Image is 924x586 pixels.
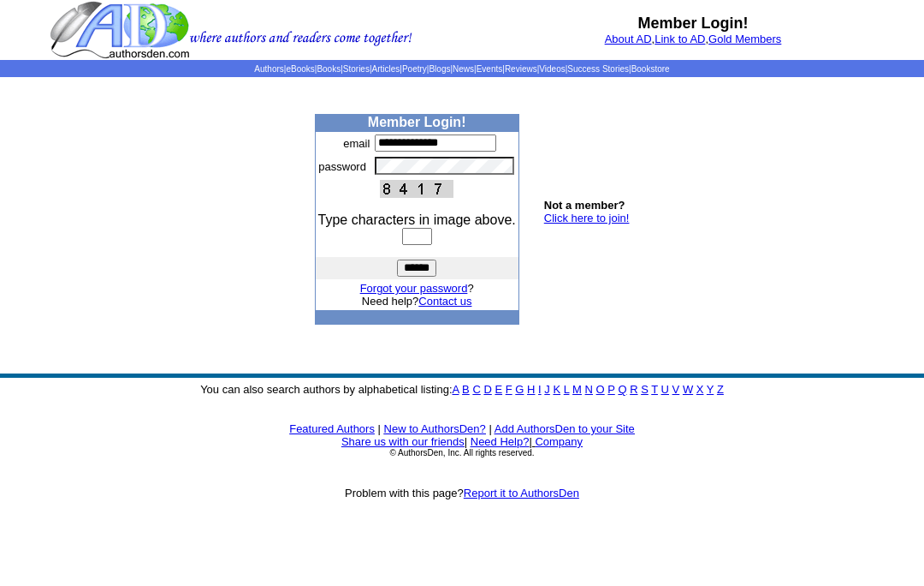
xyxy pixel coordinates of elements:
[360,282,474,295] font: ?
[254,64,669,74] span: | | | | | | | | | | | |
[630,383,637,396] a: R
[651,383,658,396] a: T
[654,33,705,45] a: Link to AD
[535,435,583,448] a: Company
[200,383,724,396] font: You can also search authors by alphabetical listing:
[544,383,550,396] a: J
[317,64,341,74] a: Books
[506,383,512,396] a: F
[402,64,427,74] a: Poetry
[418,295,471,308] a: Contact us
[607,383,614,396] a: P
[495,383,502,396] a: E
[362,295,472,308] font: Need help?
[254,64,283,74] a: Authors
[372,64,400,74] a: Articles
[389,448,534,457] font: © AuthorsDen, Inc. All rights reserved.
[638,15,749,32] b: Member Login!
[553,383,560,396] a: K
[464,487,579,499] a: Report it to AuthorsDen
[472,383,480,396] a: C
[483,383,491,396] a: D
[515,383,524,396] a: G
[544,199,625,212] b: Not a member?
[462,383,470,396] a: B
[380,180,453,198] img: This Is CAPTCHA Image
[465,435,467,448] font: |
[605,33,782,45] font: , ,
[453,383,459,396] a: A
[343,64,370,74] a: Stories
[618,383,626,396] a: Q
[471,435,530,448] a: Need Help?
[345,487,579,499] font: Problem with this page?
[378,422,381,435] font: |
[318,212,516,227] font: Type characters in image above.
[641,383,649,396] a: S
[631,64,670,74] a: Bookstore
[341,435,465,448] a: Share us with our friends
[585,383,593,396] a: N
[360,282,468,295] a: Forgot your password
[708,33,781,45] a: Gold Members
[596,383,605,396] a: O
[529,435,583,448] font: |
[564,383,570,396] a: L
[661,383,669,396] a: U
[453,64,474,74] a: News
[538,383,542,396] a: I
[505,64,537,74] a: Reviews
[289,422,375,435] a: Featured Authors
[572,383,582,396] a: M
[707,383,714,396] a: Y
[567,64,629,74] a: Success Stories
[489,422,491,435] font: |
[384,422,486,435] a: New to AuthorsDen?
[544,212,630,224] a: Click here to join!
[318,160,366,173] font: password
[343,137,370,150] font: email
[717,383,724,396] a: Z
[683,383,693,396] a: W
[429,64,450,74] a: Blogs
[605,33,652,45] a: About AD
[672,383,680,396] a: V
[286,64,314,74] a: eBooks
[368,115,466,129] b: Member Login!
[539,64,565,74] a: Videos
[477,64,503,74] a: Events
[495,422,635,435] a: Add AuthorsDen to your Site
[696,383,704,396] a: X
[527,383,535,396] a: H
